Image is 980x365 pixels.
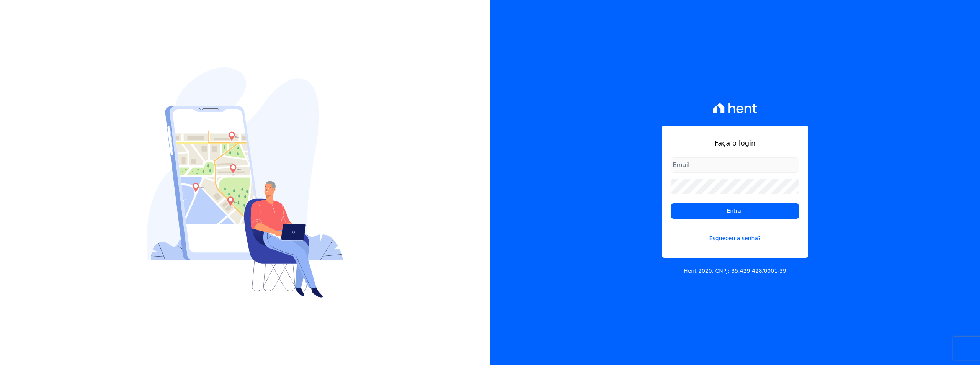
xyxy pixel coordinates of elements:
a: Esqueceu a senha? [671,225,799,242]
input: Entrar [671,203,799,219]
p: Hent 2020. CNPJ: 35.429.428/0001-39 [684,267,786,275]
input: Email [671,157,799,173]
h1: Faça o login [671,138,799,148]
img: Login [147,67,343,298]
